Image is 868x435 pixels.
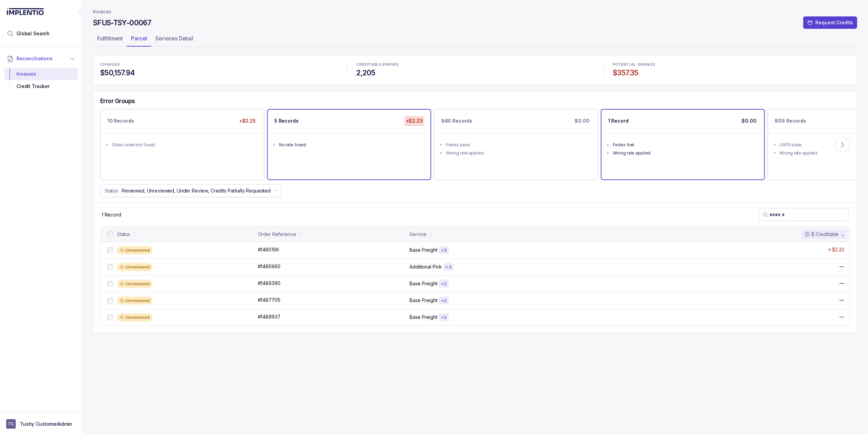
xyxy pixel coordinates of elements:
p: + 3 [441,248,447,253]
p: + 2 [441,298,447,303]
span: Global Search [16,30,50,37]
p: — [840,263,844,270]
p: Parcel [131,34,147,42]
p: + 3 [446,264,452,270]
p: — [840,313,844,320]
div: Collapse Icon [78,8,86,16]
p: #1486390 [258,280,280,287]
h4: SFUS-TSY-00067 [93,18,151,28]
p: #1485196 [258,246,279,253]
p: Base Freight [410,280,437,287]
div: Unreviewed [117,263,153,271]
p: 1 Record [102,211,121,218]
p: $0.00 [740,116,758,126]
a: Invoices [93,8,111,15]
nav: breadcrumb [93,8,111,15]
div: Remaining page entries [102,211,121,218]
input: checkbox-checkbox [107,281,113,287]
p: #1485960 [258,263,280,270]
li: Tab Services Detail [151,33,197,47]
p: 1 Record [608,117,629,124]
p: Services Detail [155,34,193,42]
p: #1487705 [258,297,280,303]
p: +$2.23 [405,116,424,126]
span: User initials [6,419,16,429]
div: Unreviewed [117,280,153,288]
button: User initialsTushy CustomerAdmin [6,419,76,429]
div: Wrong rate applied [446,150,590,157]
input: checkbox-checkbox [107,264,113,270]
div: $ Creditable [805,231,839,238]
p: POTENTIAL SAVINGS [613,63,850,67]
div: Reconciliations [4,66,78,94]
p: Base Freight [410,247,437,253]
button: Status:Reviewed, Unreviewed, Under Review, Credits Partially Requested [100,184,282,197]
div: Invoices [10,68,73,80]
p: Additional Pick [410,263,442,270]
p: Request Credits [816,19,853,26]
p: Base Freight [410,314,437,321]
p: + 2 [441,281,447,287]
p: 809 Records [775,117,806,124]
p: $0.00 [574,116,591,126]
p: $2.23 [832,246,844,253]
p: — [840,297,844,303]
p: Status: [105,187,119,194]
p: 5 Records [274,117,299,124]
input: checkbox-checkbox [107,315,113,320]
button: Request Credits [803,16,857,29]
span: Reconciliations [16,55,53,62]
h4: $50,157.94 [100,68,337,78]
p: Tushy CustomerAdmin [20,421,72,427]
p: 10 Records [107,117,134,124]
input: checkbox-checkbox [107,232,113,237]
div: Status [117,231,130,238]
h4: $357.35 [613,68,850,78]
div: Unreviewed [117,297,153,305]
div: Sales order not found [112,141,257,148]
div: Unreviewed [117,246,153,254]
div: Credit Tracker [10,80,73,92]
p: CHARGES [100,63,337,67]
p: Fulfillment [97,34,123,42]
button: Reconciliations [4,51,78,66]
p: — [840,280,844,287]
div: Fedex base [446,141,590,148]
h4: 2,205 [357,68,594,78]
p: +$2.25 [238,116,257,126]
li: Tab Parcel [127,33,151,47]
div: Fedex fuel [613,141,757,148]
div: Service [410,231,427,238]
p: Reviewed, Unreviewed, Under Review, Credits Partially Requested [122,187,271,194]
div: No rate found [279,141,423,148]
p: 940 Records [441,117,472,124]
div: Wrong rate applied [613,150,757,157]
ul: Tab Group [93,33,857,47]
p: + 2 [441,315,447,320]
p: CREDITABLE ERRORS [357,63,594,67]
input: checkbox-checkbox [107,248,113,253]
div: Order Reference [258,231,296,238]
h5: Error Groups [100,97,135,105]
input: checkbox-checkbox [107,298,113,303]
li: Tab Fulfillment [93,33,127,47]
div: Unreviewed [117,313,153,322]
p: #1489937 [258,313,280,320]
p: Base Freight [410,297,437,304]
